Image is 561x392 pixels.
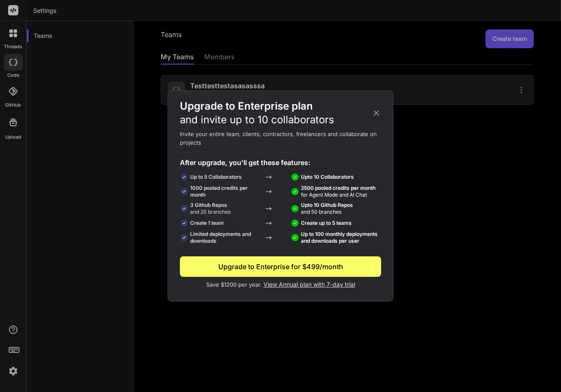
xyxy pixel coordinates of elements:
[180,113,334,126] span: and invite up to 10 collaborators
[180,256,381,277] button: Upgrade to Enterprise for $499/month
[301,192,367,198] span: for Agent Mode and AI Chat
[190,185,260,198] p: 1000 pooled credits per month
[263,281,355,288] span: View Annual plan with 7-day trial
[301,174,354,180] p: Upto 10 Collaborators
[180,280,381,289] p: Save $1200 per year.
[180,99,334,127] h2: Upgrade to Enterprise plan
[190,174,242,180] p: Up to 5 Collaborators
[180,157,381,168] p: After upgrade, you'll get these features:
[190,209,231,215] span: and 20 branches
[180,261,381,272] div: Upgrade to Enterprise for $499/month
[301,220,352,226] p: Create up to 5 teams
[301,202,353,215] p: Upto 10 Github Repos
[301,185,376,198] p: 2500 pooled credits per month
[190,220,224,226] p: Create 1 team
[301,209,341,215] span: and 50 branches
[168,130,393,147] p: Invite your entire team, clients, contractors, freelancers and collaborate on projects
[301,231,381,244] p: Up to 100 monthly deployments and downloads per user
[190,202,231,215] p: 3 Github Repos
[190,231,260,244] p: Limited deployments and downloads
